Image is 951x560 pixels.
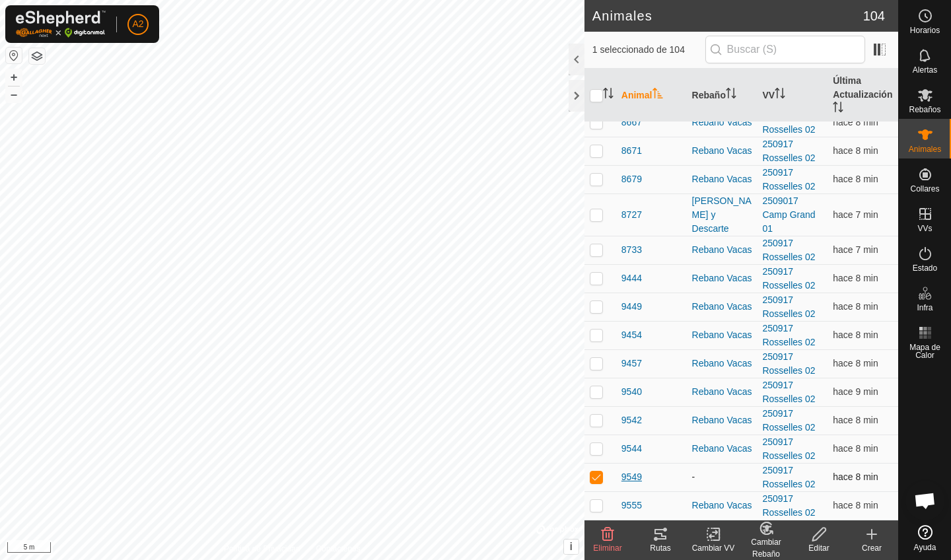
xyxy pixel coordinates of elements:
a: Contáctenos [316,543,360,555]
div: Rebano Vacas [692,385,752,399]
button: – [6,87,22,102]
span: 18 sept 2025, 10:06 [833,174,878,184]
a: Política de Privacidad [224,543,300,555]
span: 8727 [621,208,642,222]
span: 18 sept 2025, 10:06 [833,330,878,340]
a: Ayuda [899,520,951,557]
div: Editar [792,542,845,554]
a: 250917 Rosselles 02 [762,266,815,291]
span: 8671 [621,144,642,158]
a: 250917 Rosselles 02 [762,323,815,347]
a: 250917 Rosselles 02 [762,295,815,319]
div: Rebano Vacas [692,144,752,158]
a: 2509017 Camp Grand 01 [762,195,815,234]
div: Rebano Vacas [692,357,752,370]
h2: Animales [592,8,863,24]
a: 250917 Rosselles 02 [762,139,815,163]
div: Rebano Vacas [692,271,752,285]
span: 9544 [621,442,642,456]
th: VV [757,69,828,122]
span: Collares [910,185,939,193]
div: Rebano Vacas [692,116,752,129]
span: 9444 [621,271,642,285]
button: Capas del Mapa [29,48,45,64]
img: Logo Gallagher [16,11,106,38]
div: Rebano Vacas [692,300,752,314]
span: 9555 [621,499,642,512]
a: 250917 Rosselles 02 [762,110,815,135]
div: Chat abierto [905,481,945,520]
span: 8679 [621,172,642,186]
p-sorticon: Activar para ordenar [603,90,614,100]
div: Cambiar Rebaño [740,536,792,560]
div: [PERSON_NAME] y Descarte [692,194,752,236]
p-sorticon: Activar para ordenar [652,90,663,100]
div: Rebano Vacas [692,442,752,456]
p-sorticon: Activar para ordenar [726,90,736,100]
div: Cambiar VV [687,542,740,554]
span: 9540 [621,385,642,399]
span: Estado [913,264,937,272]
span: 104 [863,6,885,26]
th: Última Actualización [828,69,898,122]
a: 250917 Rosselles 02 [762,238,815,262]
a: 250917 Rosselles 02 [762,437,815,461]
div: Rutas [634,542,687,554]
div: Crear [845,542,898,554]
span: 18 sept 2025, 10:05 [833,500,878,510]
span: 9549 [621,470,642,484]
span: 18 sept 2025, 10:06 [833,117,878,127]
span: Ayuda [914,543,936,551]
span: 18 sept 2025, 10:07 [833,209,878,220]
div: Rebano Vacas [692,499,752,512]
span: Alertas [913,66,937,74]
button: Restablecer Mapa [6,48,22,63]
span: 18 sept 2025, 10:06 [833,358,878,368]
span: 9457 [621,357,642,370]
a: 250917 Rosselles 02 [762,167,815,192]
span: Eliminar [593,543,621,553]
a: 250917 Rosselles 02 [762,351,815,376]
span: 18 sept 2025, 10:06 [833,443,878,454]
span: Infra [917,304,933,312]
span: 18 sept 2025, 10:07 [833,244,878,255]
span: i [570,541,573,552]
span: 18 sept 2025, 10:06 [833,273,878,283]
span: Horarios [910,26,940,34]
a: 250917 Rosselles 02 [762,465,815,489]
a: 250917 Rosselles 02 [762,493,815,518]
span: Rebaños [909,106,940,114]
div: Rebano Vacas [692,172,752,186]
span: A2 [132,17,143,31]
span: 18 sept 2025, 10:06 [833,301,878,312]
button: + [6,69,22,85]
span: 9449 [621,300,642,314]
span: 8733 [621,243,642,257]
a: 250917 Rosselles 02 [762,380,815,404]
div: Rebano Vacas [692,413,752,427]
th: Rebaño [687,69,757,122]
span: 18 sept 2025, 10:06 [833,145,878,156]
span: Animales [909,145,941,153]
span: 18 sept 2025, 10:05 [833,386,878,397]
th: Animal [616,69,687,122]
span: 18 sept 2025, 10:06 [833,472,878,482]
button: i [564,540,579,554]
div: Rebano Vacas [692,328,752,342]
p-sorticon: Activar para ordenar [775,90,785,100]
input: Buscar (S) [705,36,865,63]
span: 1 seleccionado de 104 [592,43,705,57]
div: Rebano Vacas [692,243,752,257]
span: Mapa de Calor [902,343,948,359]
span: 18 sept 2025, 10:06 [833,415,878,425]
span: 8667 [621,116,642,129]
span: 9542 [621,413,642,427]
div: - [692,470,752,484]
a: 250917 Rosselles 02 [762,408,815,433]
span: VVs [917,225,932,232]
p-sorticon: Activar para ordenar [833,104,843,114]
span: 9454 [621,328,642,342]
